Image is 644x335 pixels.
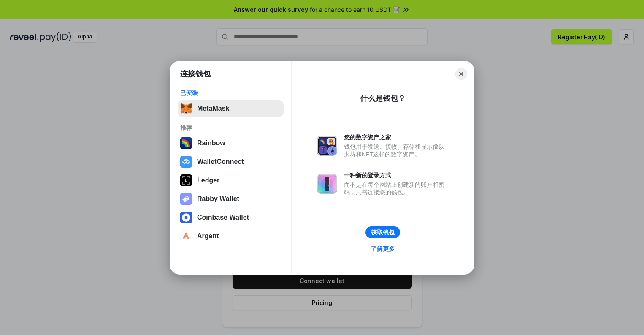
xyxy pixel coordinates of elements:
button: Coinbase Wallet [178,209,284,226]
img: svg+xml,%3Csvg%20width%3D%22120%22%20height%3D%22120%22%20viewBox%3D%220%200%20120%20120%22%20fil... [180,137,192,149]
h1: 连接钱包 [180,69,211,79]
div: 推荐 [180,124,281,131]
div: Rainbow [197,139,225,147]
button: Close [455,68,467,80]
div: 了解更多 [371,245,395,253]
button: 获取钱包 [365,226,400,238]
button: MetaMask [178,100,284,117]
div: 获取钱包 [371,229,395,236]
div: Coinbase Wallet [197,214,249,221]
img: svg+xml,%3Csvg%20xmlns%3D%22http%3A%2F%2Fwww.w3.org%2F2000%2Fsvg%22%20fill%3D%22none%22%20viewBox... [317,174,337,194]
div: 钱包用于发送、接收、存储和显示像以太坊和NFT这样的数字资产。 [344,143,449,158]
div: Argent [197,232,219,240]
img: svg+xml,%3Csvg%20xmlns%3D%22http%3A%2F%2Fwww.w3.org%2F2000%2Fsvg%22%20fill%3D%22none%22%20viewBox... [317,136,337,156]
button: Ledger [178,172,284,189]
a: 了解更多 [366,243,400,254]
img: svg+xml,%3Csvg%20width%3D%2228%22%20height%3D%2228%22%20viewBox%3D%220%200%2028%2028%22%20fill%3D... [180,156,192,168]
div: WalletConnect [197,158,244,166]
img: svg+xml,%3Csvg%20width%3D%2228%22%20height%3D%2228%22%20viewBox%3D%220%200%2028%2028%22%20fill%3D... [180,212,192,223]
div: Rabby Wallet [197,195,239,203]
div: 已安装 [180,89,281,97]
button: Rainbow [178,135,284,152]
div: 而不是在每个网站上创建新的账户和密码，只需连接您的钱包。 [344,181,449,196]
img: svg+xml,%3Csvg%20xmlns%3D%22http%3A%2F%2Fwww.w3.org%2F2000%2Fsvg%22%20width%3D%2228%22%20height%3... [180,174,192,186]
button: WalletConnect [178,153,284,170]
img: svg+xml,%3Csvg%20xmlns%3D%22http%3A%2F%2Fwww.w3.org%2F2000%2Fsvg%22%20fill%3D%22none%22%20viewBox... [180,193,192,205]
button: Rabby Wallet [178,191,284,207]
button: Argent [178,228,284,245]
div: 您的数字资产之家 [344,133,449,141]
div: Ledger [197,177,219,184]
div: MetaMask [197,105,229,112]
div: 一种新的登录方式 [344,172,449,179]
img: svg+xml,%3Csvg%20width%3D%2228%22%20height%3D%2228%22%20viewBox%3D%220%200%2028%2028%22%20fill%3D... [180,230,192,242]
div: 什么是钱包？ [360,93,406,103]
img: svg+xml,%3Csvg%20fill%3D%22none%22%20height%3D%2233%22%20viewBox%3D%220%200%2035%2033%22%20width%... [180,103,192,114]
